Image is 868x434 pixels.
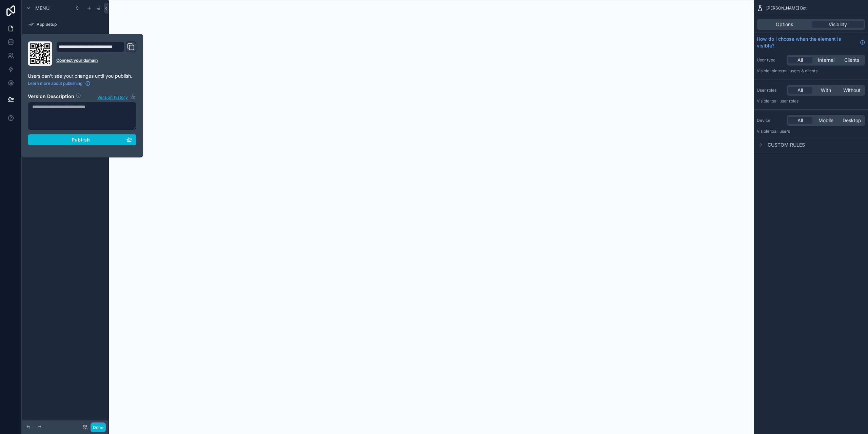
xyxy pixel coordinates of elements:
span: How do I choose when the element is visible? [757,36,857,49]
span: all users [774,129,790,134]
a: App Setup [26,19,104,30]
span: Custom rules [768,141,805,148]
span: Without [843,87,861,94]
label: User type [757,57,784,63]
span: Internal users & clients [774,68,817,73]
span: Desktop [843,117,861,124]
span: All [797,117,803,124]
span: Menu [35,5,50,12]
span: All [797,87,803,94]
span: Clients [844,57,859,63]
button: Done [91,422,106,432]
label: App Setup [37,22,103,27]
span: [PERSON_NAME] Bot [766,5,807,11]
span: Learn more about publishing [28,81,82,86]
span: All [797,57,803,63]
span: With [821,87,831,94]
p: Visible to [757,98,865,104]
a: Connect your domain [56,58,136,63]
label: Device [757,118,784,123]
button: Version history [97,93,136,100]
label: User roles [757,88,784,93]
span: Internal [818,57,834,63]
p: Visible to [757,68,865,74]
a: Home [26,33,104,44]
a: Learn more about publishing [28,81,91,86]
p: Users can't see your changes until you publish. [28,73,136,79]
h2: Version Description [28,93,74,100]
span: Publish [72,137,90,143]
span: Options [776,21,793,28]
span: All user roles [774,98,798,103]
div: Domain and Custom Link [56,41,136,66]
button: Publish [28,134,136,145]
span: Mobile [818,117,833,124]
a: How do I choose when the element is visible? [757,36,865,49]
span: Visibility [829,21,847,28]
span: Version history [97,93,128,100]
p: Visible to [757,129,865,134]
